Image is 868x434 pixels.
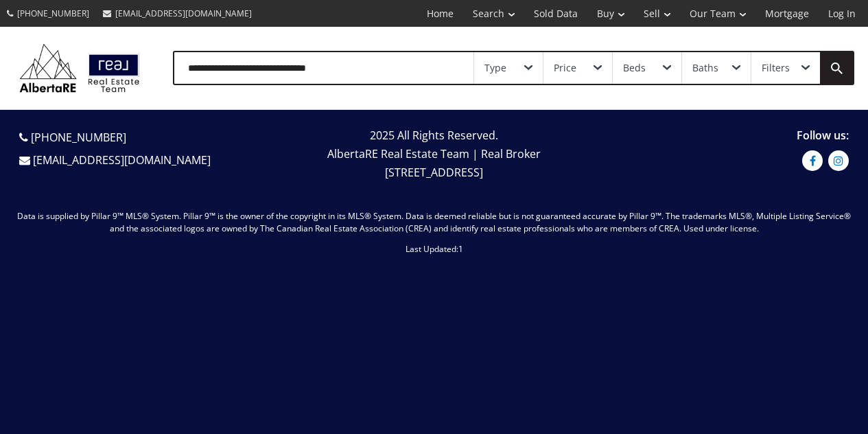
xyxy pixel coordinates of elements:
p: Last Updated: [14,243,854,255]
span: [STREET_ADDRESS] [385,165,483,180]
a: [EMAIL_ADDRESS][DOMAIN_NAME] [33,152,211,168]
div: Baths [692,63,718,73]
span: [EMAIL_ADDRESS][DOMAIN_NAME] [115,8,252,19]
a: [PHONE_NUMBER] [31,130,126,145]
span: Follow us: [797,128,849,143]
span: Data is supplied by Pillar 9™ MLS® System. Pillar 9™ is the owner of the copyright in its MLS® Sy... [17,210,851,234]
a: [EMAIL_ADDRESS][DOMAIN_NAME] [96,1,259,26]
div: Beds [623,63,646,73]
div: Price [554,63,576,73]
span: [PHONE_NUMBER] [17,8,89,19]
div: Filters [762,63,790,73]
div: Type [484,63,506,73]
span: 1 [458,243,463,255]
span: Real Estate Association (CREA) and identify real estate professionals who are members of CREA. Us... [315,222,759,234]
p: 2025 All Rights Reserved. AlbertaRE Real Estate Team | Real Broker [229,126,639,183]
img: Logo [14,41,145,95]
